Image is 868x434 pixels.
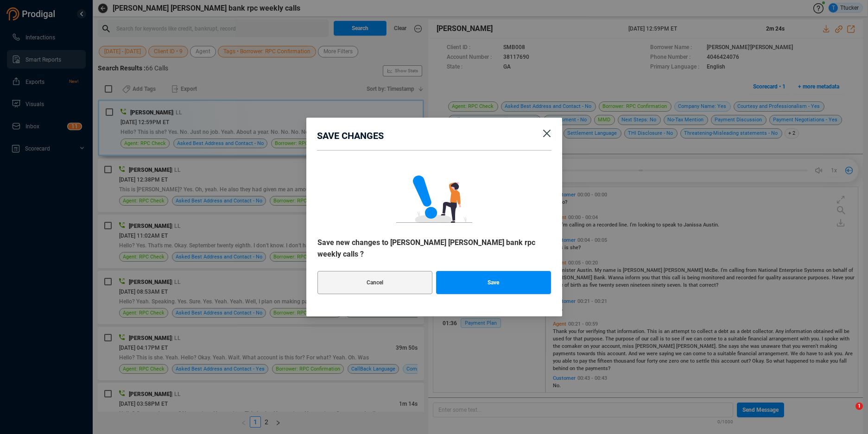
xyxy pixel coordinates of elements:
iframe: Intercom live chat [836,403,859,425]
button: Cancel [317,271,432,294]
button: Save [436,271,551,294]
span: Save new changes to [PERSON_NAME] [PERSON_NAME] bank rpc weekly calls ? [317,237,551,260]
span: Save [488,271,499,294]
span: Cancel [367,271,383,294]
span: 1 [855,403,863,410]
div: Save Changes [317,131,384,141]
button: Close [532,118,562,148]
